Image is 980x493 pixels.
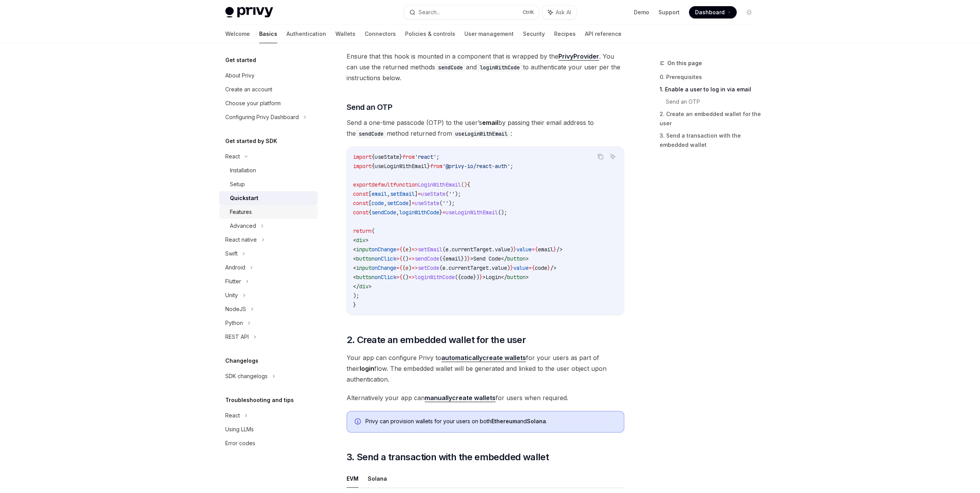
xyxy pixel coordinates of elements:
div: Error codes [225,439,255,448]
span: useLoginWithEmail [375,163,427,170]
span: ({ [439,255,446,262]
span: from [402,153,415,160]
span: On this page [667,59,702,68]
span: LoginWithEmail [418,181,461,188]
div: Unity [225,291,238,300]
a: 0. Prerequisites [660,71,761,83]
strong: Solana [527,418,546,424]
span: . [489,264,492,271]
span: ) [409,246,412,253]
span: Send Code [473,255,501,262]
button: Solana [368,469,387,488]
span: code [535,264,547,271]
button: Search...CtrlK [404,5,539,19]
span: ); [353,292,359,299]
span: } [467,255,470,262]
a: PrivyProvider [558,52,599,61]
span: </ [501,255,507,262]
span: setCode [387,200,409,207]
div: Setup [230,180,245,189]
span: currentTarget [449,264,489,271]
span: < [353,264,356,271]
span: , [387,190,390,197]
a: Send an OTP [666,96,761,108]
span: code [372,200,384,207]
strong: Ethereum [491,418,517,424]
span: /> [550,264,556,271]
span: import [353,163,372,170]
span: ( [446,190,449,197]
a: Installation [219,163,318,177]
span: </ [501,274,507,281]
span: useState [421,190,446,197]
span: . [492,246,495,253]
code: useLoginWithEmail [452,130,511,138]
span: > [526,274,529,281]
span: = [442,209,446,216]
span: ( [402,264,405,271]
span: { [372,153,375,160]
a: Security [523,25,545,43]
span: sendCode [415,255,439,262]
span: => [409,255,415,262]
span: ] [415,190,418,197]
span: () [402,274,409,281]
a: Demo [634,8,649,16]
span: code [461,274,473,281]
span: 2. Create an embedded wallet for the user [347,334,526,346]
button: Toggle dark mode [743,6,755,19]
span: /> [556,246,563,253]
span: setCode [418,264,439,271]
span: import [353,153,372,160]
span: ({ [455,274,461,281]
a: Wallets [335,25,355,43]
span: { [535,246,538,253]
a: 1. Enable a user to log in via email [660,83,761,96]
span: Your app can configure Privy to for your users as part of their flow. The embedded wallet will be... [347,352,624,385]
button: EVM [347,469,358,488]
span: const [353,209,369,216]
span: { [399,264,402,271]
span: Ask AI [556,8,571,16]
span: < [353,246,356,253]
span: } [513,246,516,253]
div: NodeJS [225,305,246,314]
span: = [418,190,421,197]
span: ) [409,264,412,271]
a: Policies & controls [405,25,455,43]
a: Features [219,205,318,219]
div: Quickstart [230,193,258,203]
span: Login [486,274,501,281]
span: onClick [375,274,396,281]
span: Dashboard [695,8,725,16]
span: useState [375,153,399,160]
span: const [353,190,369,197]
span: value [492,264,507,271]
div: React [225,152,240,161]
span: Ctrl K [523,9,534,15]
span: => [412,264,418,271]
span: </ [353,283,359,290]
div: SDK changelogs [225,372,268,381]
div: Features [230,207,252,217]
span: value [495,246,510,253]
span: (); [498,209,507,216]
div: Configuring Privy Dashboard [225,113,299,122]
span: > [470,255,473,262]
div: Android [225,263,245,272]
span: loginWithCode [399,209,439,216]
span: value [516,246,532,253]
div: Advanced [230,221,256,231]
span: , [384,200,387,207]
span: ; [510,163,513,170]
span: } [399,153,402,160]
span: = [532,246,535,253]
a: Authentication [286,25,326,43]
code: loginWithCode [477,63,523,72]
span: ( [439,264,442,271]
span: setEmail [390,190,415,197]
strong: email [482,119,498,126]
span: button [356,274,375,281]
span: { [369,209,372,216]
span: 3. Send a transaction with the embedded wallet [347,451,549,463]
